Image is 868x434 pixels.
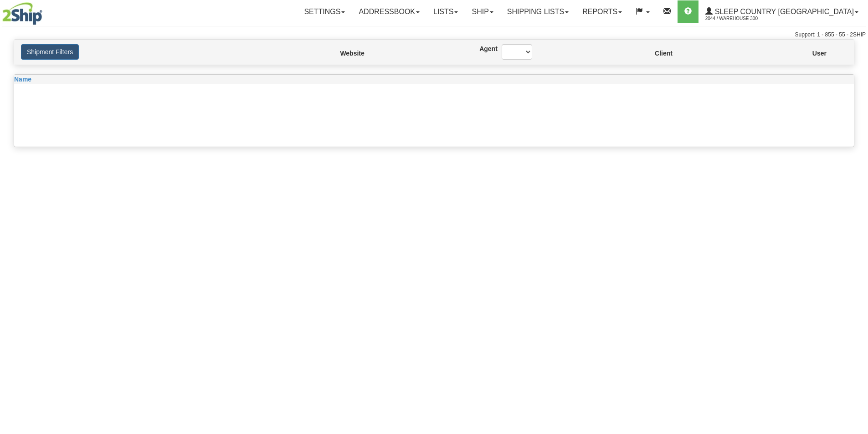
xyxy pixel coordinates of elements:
[655,49,656,58] label: Client
[14,76,31,83] span: Name
[713,8,854,15] span: Sleep Country [GEOGRAPHIC_DATA]
[705,14,774,23] span: 2044 / Warehouse 300
[352,0,426,23] a: Addressbook
[21,44,79,60] button: Shipment Filters
[575,0,629,23] a: Reports
[2,31,866,39] div: Support: 1 - 855 - 55 - 2SHIP
[479,44,488,53] label: Agent
[426,0,465,23] a: Lists
[500,0,575,23] a: Shipping lists
[2,2,42,25] img: logo2044.jpg
[465,0,500,23] a: Ship
[297,0,352,23] a: Settings
[699,0,865,23] a: Sleep Country [GEOGRAPHIC_DATA] 2044 / Warehouse 300
[340,49,344,58] label: Website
